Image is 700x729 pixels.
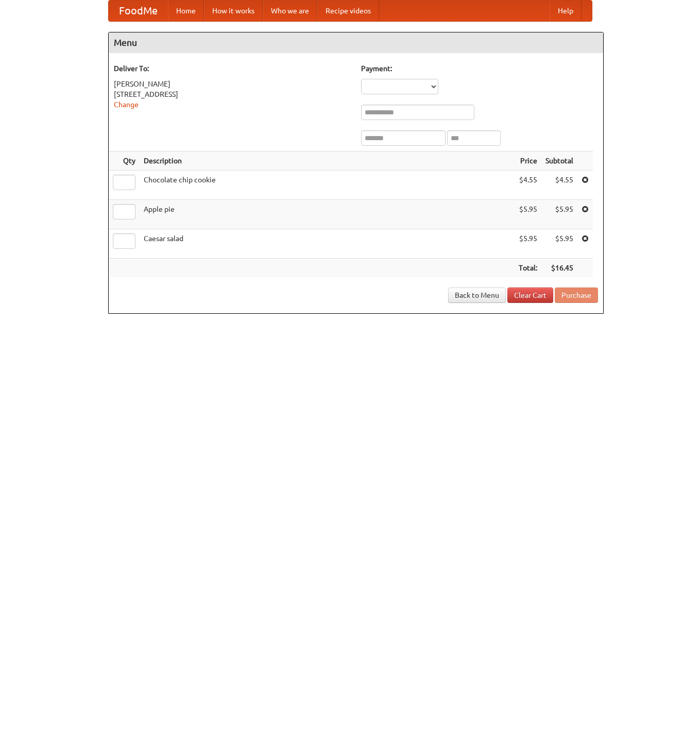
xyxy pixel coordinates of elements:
[263,1,317,21] a: Who we are
[114,100,139,109] a: Change
[140,151,515,171] th: Description
[515,171,541,200] td: $4.55
[140,200,515,229] td: Apple pie
[550,1,582,21] a: Help
[114,79,351,89] div: [PERSON_NAME]
[361,63,598,74] h5: Payment:
[541,259,577,278] th: $16.45
[515,151,541,171] th: Price
[515,229,541,259] td: $5.95
[109,1,168,21] a: FoodMe
[140,229,515,259] td: Caesar salad
[109,151,140,171] th: Qty
[317,1,379,21] a: Recipe videos
[109,32,603,53] h4: Menu
[114,89,351,99] div: [STREET_ADDRESS]
[168,1,204,21] a: Home
[515,259,541,278] th: Total:
[541,171,577,200] td: $4.55
[204,1,263,21] a: How it works
[541,200,577,229] td: $5.95
[448,287,506,303] a: Back to Menu
[140,171,515,200] td: Chocolate chip cookie
[541,151,577,171] th: Subtotal
[555,287,598,303] button: Purchase
[507,287,553,303] a: Clear Cart
[114,63,351,74] h5: Deliver To:
[515,200,541,229] td: $5.95
[541,229,577,259] td: $5.95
